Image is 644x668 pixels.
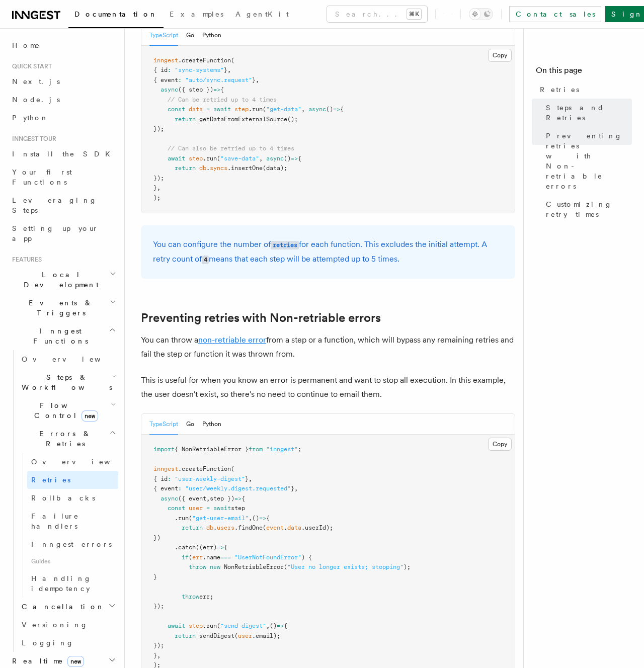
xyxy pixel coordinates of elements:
[220,155,259,162] span: "save-data"
[168,622,185,629] span: await
[206,524,213,531] span: db
[8,322,118,350] button: Inngest Functions
[206,495,210,502] span: ,
[340,106,344,113] span: {
[202,256,209,264] code: 4
[284,524,287,531] span: .
[18,368,118,396] button: Steps & Workflows
[404,563,411,570] span: );
[141,333,515,361] p: You can throw a from a step or a function, which will bypass any remaining retries and fail the s...
[182,593,199,600] span: throw
[196,544,217,551] span: ((err)
[8,326,109,346] span: Inngest Functions
[259,155,263,162] span: ,
[249,106,263,113] span: .run
[149,25,178,46] button: TypeScript
[175,632,196,639] span: return
[153,652,157,659] span: }
[8,91,118,109] a: Node.js
[74,10,157,18] span: Documentation
[178,485,182,492] span: :
[8,109,118,127] a: Python
[217,544,224,551] span: =>
[178,465,231,472] span: .createFunction
[153,534,160,541] span: })
[141,311,381,325] a: Preventing retries with Non-retriable errors
[153,485,178,492] span: { event
[509,6,601,22] a: Contact sales
[27,553,118,569] span: Guides
[8,294,118,322] button: Events & Triggers
[199,632,234,639] span: sendDigest
[160,495,178,502] span: async
[298,446,301,453] span: ;
[284,155,291,162] span: ()
[153,465,178,472] span: inngest
[294,485,298,492] span: ,
[192,515,249,522] span: "get-user-email"
[12,168,72,186] span: Your first Functions
[284,563,287,570] span: (
[234,495,242,502] span: =>
[153,642,164,649] span: });
[8,163,118,191] a: Your first Functions
[213,505,231,512] span: await
[229,3,295,27] a: AgentKit
[182,554,189,561] span: if
[153,194,160,201] span: );
[542,127,632,195] a: Preventing retries with Non-retriable errors
[287,524,301,531] span: data
[263,106,266,113] span: (
[231,57,234,64] span: (
[271,239,299,249] a: retries
[67,656,84,667] span: new
[8,350,118,652] div: Inngest Functions
[266,446,298,453] span: "inngest"
[8,72,118,91] a: Next.js
[263,524,266,531] span: (
[271,241,299,249] code: retries
[217,524,234,531] span: users
[546,103,632,123] span: Steps and Retries
[291,485,294,492] span: }
[18,616,118,634] a: Versioning
[168,145,294,152] span: // Can also be retried up to 4 times
[326,106,333,113] span: ()
[178,76,182,83] span: :
[206,164,210,172] span: .
[252,515,259,522] span: ()
[287,563,404,570] span: "User no longer exists; stopping"
[213,86,220,93] span: =>
[168,155,185,162] span: await
[234,632,238,639] span: (
[31,494,95,502] span: Rollbacks
[192,554,203,561] span: err
[153,175,164,182] span: });
[287,116,298,123] span: ();
[12,96,60,104] span: Node.js
[170,10,223,18] span: Examples
[189,155,203,162] span: step
[157,184,160,191] span: ,
[12,77,60,86] span: Next.js
[488,438,512,451] button: Copy
[12,150,116,158] span: Install the SDK
[153,66,168,73] span: { id
[249,446,263,453] span: from
[178,57,231,64] span: .createFunction
[220,554,231,561] span: ===
[189,106,203,113] span: data
[469,8,493,20] button: Toggle dark mode
[301,106,305,113] span: ,
[31,512,79,530] span: Failure handlers
[31,574,92,593] span: Handling idempotency
[178,495,206,502] span: ({ event
[210,495,234,502] span: step })
[31,540,112,548] span: Inngest errors
[540,85,579,95] span: Retries
[298,155,301,162] span: {
[189,515,192,522] span: (
[12,40,40,50] span: Home
[185,76,252,83] span: "auto/sync.request"
[488,49,512,62] button: Copy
